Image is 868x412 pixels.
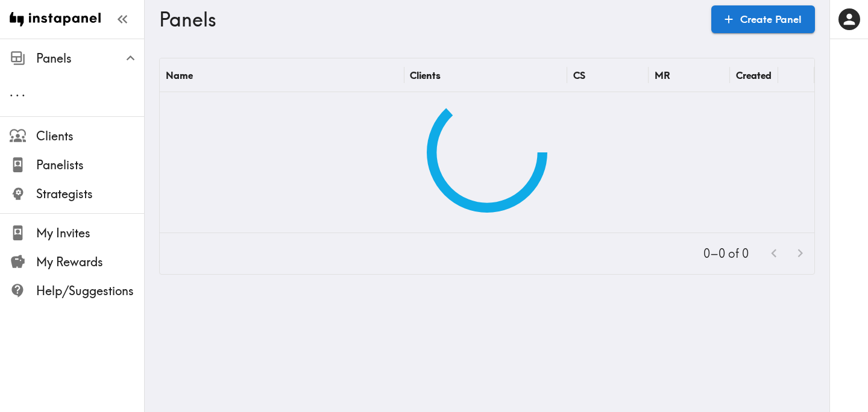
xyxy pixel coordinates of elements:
[711,5,815,33] a: Create Panel
[736,69,772,81] div: Created
[10,84,13,99] span: .
[36,225,144,242] span: My Invites
[159,8,702,31] h3: Panels
[166,69,193,81] div: Name
[36,128,144,145] span: Clients
[655,69,670,81] div: MR
[36,157,144,173] span: Panelists
[36,254,144,270] span: My Rewards
[36,50,144,67] span: Panels
[703,245,749,262] p: 0–0 of 0
[22,84,25,99] span: .
[36,282,144,299] span: Help/Suggestions
[36,186,144,202] span: Strategists
[410,69,441,81] div: Clients
[573,69,585,81] div: CS
[16,84,19,99] span: .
